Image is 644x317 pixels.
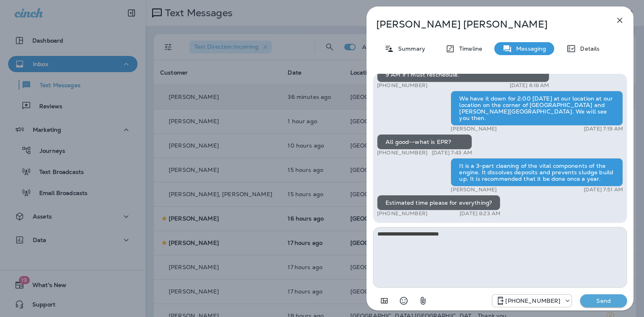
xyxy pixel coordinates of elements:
p: [PERSON_NAME] [PERSON_NAME] [376,19,597,30]
p: Details [576,45,600,52]
p: [DATE] 7:19 AM [584,126,623,132]
div: It is a 3-part cleaning of the vital components of the engine. It dissolves deposits and prevents... [451,158,623,186]
div: We have it down for 2:00 [DATE] at our location at our location on the corner of [GEOGRAPHIC_DATA... [451,91,623,126]
p: [PHONE_NUMBER] [377,82,428,89]
p: Send [587,297,621,304]
p: [DATE] 6:18 AM [510,82,549,89]
p: [PHONE_NUMBER] [377,150,428,156]
p: [DATE] 8:23 AM [460,210,500,217]
button: Select an emoji [396,293,412,309]
p: [DATE] 7:51 AM [584,186,623,193]
p: [PERSON_NAME] [451,186,497,193]
p: [PHONE_NUMBER] [377,210,428,217]
p: [PHONE_NUMBER] [505,298,560,304]
p: [PERSON_NAME] [451,126,497,132]
p: [DATE] 7:43 AM [432,150,472,156]
div: Estimated time please for everything? [377,195,500,210]
p: Summary [394,45,425,52]
button: Send [580,294,627,307]
p: Messaging [512,45,546,52]
button: Add in a premade template [376,293,392,309]
div: All good--what is EPR? [377,134,472,150]
p: Timeline [455,45,482,52]
div: +1 (984) 409-9300 [492,296,572,306]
